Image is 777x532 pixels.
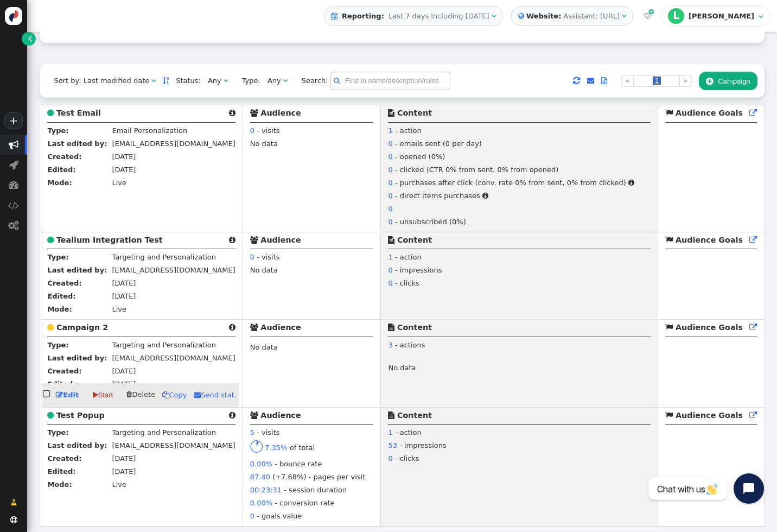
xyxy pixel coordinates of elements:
span:  [229,236,235,244]
b: Audience [260,236,301,244]
span:  [759,13,763,20]
span:  [518,11,524,22]
b: Edited: [47,166,75,174]
b: Type: [47,253,68,261]
span: - purchases after click (conv. rate 0% from sent, [395,179,565,187]
span:  [388,324,394,331]
span: 0.00% [250,460,272,468]
div: Any [268,75,281,86]
a: Start [86,386,120,404]
span:  [665,109,673,117]
span:  [649,8,654,16]
span: of total [290,444,315,452]
a:  [749,109,757,117]
span:  [250,109,258,117]
span: No data [388,364,416,375]
span:  [331,12,337,20]
span:  [10,497,17,508]
a:  [3,493,24,512]
span: 0 [388,279,392,287]
span: - actions [395,341,425,349]
span: [EMAIL_ADDRESS][DOMAIN_NAME] [112,354,235,362]
b: Audience [260,109,301,117]
b: Audience Goals [676,109,743,117]
a:  [587,77,594,85]
b: Last edited by: [47,441,107,449]
span:  [706,77,713,85]
span:  [587,77,594,84]
span:  [224,77,228,84]
img: logo-icon.svg [5,7,23,25]
span: 53 [388,441,397,449]
span: Targeting and Personalization [112,341,216,349]
span: 1 [653,77,660,85]
span:  [388,109,394,117]
span: - clicks [395,454,419,463]
span:  [283,77,288,84]
span:  [482,192,488,199]
b: Last edited by: [47,140,107,148]
span:  [8,220,19,231]
span: 1 [388,428,392,436]
span: [DATE] [112,279,136,287]
b: Website: [524,11,563,22]
span: 0 [388,266,392,274]
div: Sort by: Last modified date [54,75,149,86]
span: 0 [250,126,254,135]
b: Type: [47,428,68,436]
a: Delete [126,390,157,398]
b: Test Popup [56,411,105,420]
span:  [665,236,673,244]
span:  [47,236,54,244]
span: 5 [250,428,254,436]
span:  [601,77,607,84]
a: » [679,75,692,87]
span:  [9,140,19,150]
span:  [749,411,757,419]
a:  [22,32,35,46]
b: Content [397,323,432,332]
span: Status: [169,75,201,86]
span:  [492,12,496,20]
span: [EMAIL_ADDRESS][DOMAIN_NAME] [112,140,235,148]
span: 0 [388,205,392,213]
span: [DATE] [112,153,136,161]
b: Type: [47,341,68,349]
a:  [749,236,757,244]
b: Audience Goals [676,323,743,332]
span: - action [395,253,422,261]
span: - session duration [284,486,347,494]
div: [PERSON_NAME] [689,12,756,21]
b: Content [397,411,432,420]
b: Created: [47,454,81,463]
span: Type: [235,75,260,86]
span: [EMAIL_ADDRESS][DOMAIN_NAME] [112,441,235,449]
span:  [573,74,580,87]
a: « [621,75,634,87]
span: - visits [257,126,279,135]
button: Campaign [699,72,757,90]
b: Mode: [47,480,72,489]
span: Live [112,480,126,489]
span: Live [112,179,126,187]
div: L [668,8,684,24]
b: Last edited by: [47,266,107,274]
span:  [9,180,19,190]
span:  [749,324,757,331]
span:  [388,236,394,244]
b: Audience [260,411,301,420]
b: Audience Goals [676,236,743,244]
span:  [229,411,235,419]
span: (+7.68%) [272,473,306,481]
span:  [28,33,32,44]
span: 3 [388,341,392,349]
span: Search: [295,77,328,85]
span:  [229,109,235,117]
span: Sorted in descending order [163,77,169,84]
span:  [47,324,54,331]
span: - pages per visit [309,473,366,481]
b: Type: [47,126,68,135]
span:  [229,324,235,331]
span: [EMAIL_ADDRESS][DOMAIN_NAME] [112,266,235,274]
span: Send stat. [194,391,237,399]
